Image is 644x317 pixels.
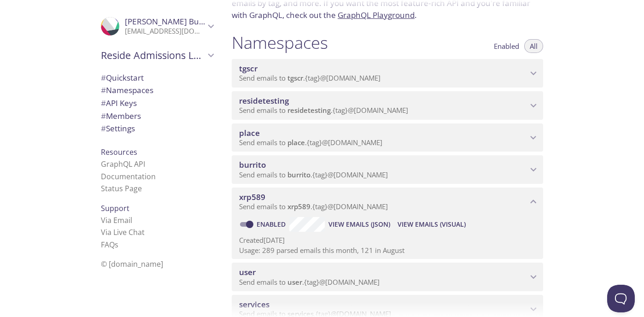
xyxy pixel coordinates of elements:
[328,219,390,230] span: View Emails (JSON)
[239,170,388,179] span: Send emails to . {tag} @[DOMAIN_NAME]
[101,159,145,169] a: GraphQL API
[398,219,466,230] span: View Emails (Visual)
[94,43,221,67] div: Reside Admissions LLC team
[101,85,106,95] span: #
[101,147,137,157] span: Resources
[239,95,289,106] span: residetesting
[101,183,142,194] a: Status Page
[239,192,265,202] span: xrp589
[239,138,382,147] span: Send emails to . {tag} @[DOMAIN_NAME]
[232,188,543,216] div: xrp589 namespace
[239,267,256,277] span: user
[239,246,536,255] p: Usage: 289 parsed emails this month, 121 in August
[232,91,543,120] div: residetesting namespace
[94,84,221,97] div: Namespaces
[287,170,310,179] span: burrito
[125,16,233,27] span: [PERSON_NAME] Bukovetskiy
[232,155,543,184] div: burrito namespace
[232,123,543,152] div: place namespace
[101,259,163,269] span: © [DOMAIN_NAME]
[239,128,260,138] span: place
[287,106,331,115] span: residetesting
[232,59,543,88] div: tgscr namespace
[101,49,205,62] span: Reside Admissions LLC team
[232,32,328,53] h1: Namespaces
[101,98,137,108] span: API Keys
[94,11,221,41] div: Viktor Bukovetskiy
[101,111,141,121] span: Members
[101,123,135,134] span: Settings
[101,72,106,83] span: #
[94,122,221,135] div: Team Settings
[607,285,635,312] iframe: Help Scout Beacon - Open
[287,277,302,287] span: user
[94,97,221,110] div: API Keys
[101,171,156,182] a: Documentation
[239,277,380,287] span: Send emails to . {tag} @[DOMAIN_NAME]
[115,240,118,250] span: s
[239,106,408,115] span: Send emails to . {tag} @[DOMAIN_NAME]
[101,85,153,95] span: Namespaces
[239,73,381,82] span: Send emails to . {tag} @[DOMAIN_NAME]
[101,240,118,250] a: FAQ
[101,123,106,134] span: #
[232,263,543,291] div: user namespace
[325,217,394,232] button: View Emails (JSON)
[255,220,289,229] a: Enabled
[338,10,415,20] a: GraphQL Playground
[239,159,266,170] span: burrito
[101,215,132,225] a: Via Email
[524,39,543,53] button: All
[101,111,106,121] span: #
[125,27,205,36] p: [EMAIL_ADDRESS][DOMAIN_NAME]
[287,73,303,82] span: tgscr
[101,203,129,213] span: Support
[488,39,525,53] button: Enabled
[394,217,469,232] button: View Emails (Visual)
[101,98,106,108] span: #
[94,110,221,123] div: Members
[287,138,305,147] span: place
[239,202,388,211] span: Send emails to . {tag} @[DOMAIN_NAME]
[94,71,221,84] div: Quickstart
[101,72,144,83] span: Quickstart
[239,235,536,245] p: Created [DATE]
[287,202,310,211] span: xrp589
[239,63,258,74] span: tgscr
[101,227,145,237] a: Via Live Chat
